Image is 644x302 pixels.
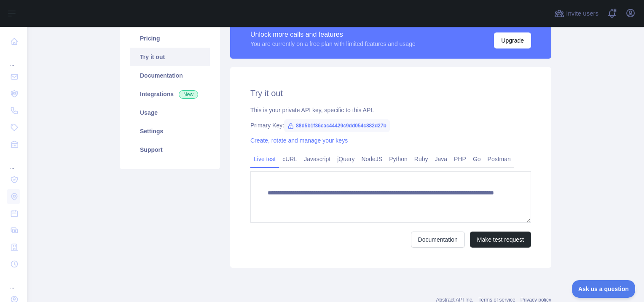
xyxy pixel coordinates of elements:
[7,154,20,170] div: ...
[358,152,386,166] a: NodeJS
[334,152,358,166] a: jQuery
[7,51,20,67] div: ...
[130,66,210,85] a: Documentation
[432,152,451,166] a: Java
[484,152,514,166] a: Postman
[130,29,210,48] a: Pricing
[566,9,598,19] span: Invite users
[572,280,636,298] iframe: Toggle Customer Support
[494,32,531,49] button: Upgrade
[250,137,348,144] a: Create, rotate and manage your keys
[284,119,390,132] span: 88d5b1f36cac44429c9dd054c882d27b
[250,40,416,48] div: You are currently on a free plan with limited features and usage
[553,7,600,20] button: Invite users
[179,90,198,99] span: New
[250,106,531,114] div: This is your private API key, specific to this API.
[130,48,210,66] a: Try it out
[130,85,210,103] a: Integrations New
[470,152,484,166] a: Go
[301,152,334,166] a: Javascript
[451,152,470,166] a: PHP
[250,152,279,166] a: Live test
[386,152,411,166] a: Python
[470,232,531,248] button: Make test request
[279,152,301,166] a: cURL
[411,152,432,166] a: Ruby
[130,140,210,159] a: Support
[130,122,210,140] a: Settings
[7,273,20,290] div: ...
[411,232,465,248] a: Documentation
[130,103,210,122] a: Usage
[250,30,416,40] div: Unlock more calls and features
[250,87,531,99] h2: Try it out
[250,121,531,129] div: Primary Key:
